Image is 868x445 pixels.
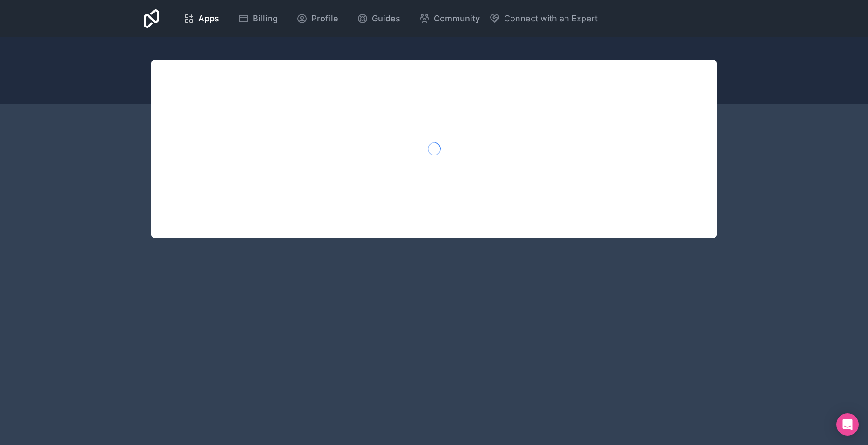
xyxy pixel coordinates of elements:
[311,12,338,25] span: Profile
[230,8,285,29] a: Billing
[176,8,227,29] a: Apps
[434,12,480,25] span: Community
[489,12,598,25] button: Connect with an Expert
[504,12,598,25] span: Connect with an Expert
[289,8,346,29] a: Profile
[253,12,278,25] span: Billing
[198,12,219,25] span: Apps
[836,413,859,436] div: Open Intercom Messenger
[350,8,408,29] a: Guides
[372,12,400,25] span: Guides
[411,8,487,29] a: Community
